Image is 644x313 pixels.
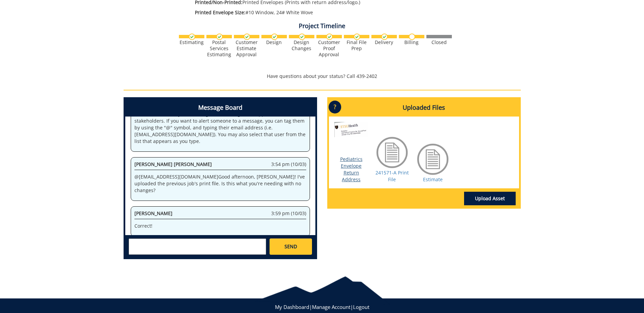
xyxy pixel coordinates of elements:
img: checkmark [326,34,333,40]
div: Design Changes [289,39,314,51]
a: Upload Asset [464,192,516,205]
h4: Message Board [125,99,315,117]
p: ? [329,101,341,113]
a: Pediatrics Envelope Return Address [340,156,363,183]
textarea: messageToSend [129,238,266,255]
span: [PERSON_NAME] [PERSON_NAME] [134,161,212,167]
p: Correct! [134,223,306,229]
img: checkmark [381,34,388,40]
h4: Uploaded Files [329,99,519,117]
p: #10 Window, 24# White Wove [195,9,461,16]
a: 241571-A Print File [375,169,409,183]
div: Customer Estimate Approval [234,39,259,58]
span: [PERSON_NAME] [134,210,172,216]
img: checkmark [299,34,305,40]
img: no [409,34,415,40]
div: Delivery [371,39,397,45]
a: Manage Account [312,304,350,310]
a: Estimate [423,176,443,183]
span: SEND [284,243,297,250]
div: Design [261,39,287,45]
div: Estimating [179,39,204,45]
div: Customer Proof Approval [316,39,342,58]
span: 3:54 pm (10/03) [271,161,306,168]
div: Postal Services Estimating [206,39,232,58]
p: @ [EMAIL_ADDRESS][DOMAIN_NAME] Good afternoon, [PERSON_NAME]! I've uploaded the previous job's pr... [134,173,306,194]
span: Printed Envelope Size: [195,9,245,16]
p: Welcome to the Project Messenger. All messages will appear to all stakeholders. If you want to al... [134,111,306,145]
div: Final File Prep [344,39,369,51]
img: checkmark [354,34,360,40]
div: Billing [399,39,424,45]
a: Logout [353,304,369,310]
h4: Project Timeline [124,23,521,29]
span: 3:59 pm (10/03) [271,210,306,217]
img: checkmark [189,34,195,40]
img: checkmark [271,34,278,40]
a: SEND [270,238,312,255]
div: Closed [426,39,452,45]
a: My Dashboard [275,304,309,310]
img: checkmark [216,34,223,40]
p: Have questions about your status? Call 439-2402 [124,73,521,80]
img: checkmark [244,34,250,40]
